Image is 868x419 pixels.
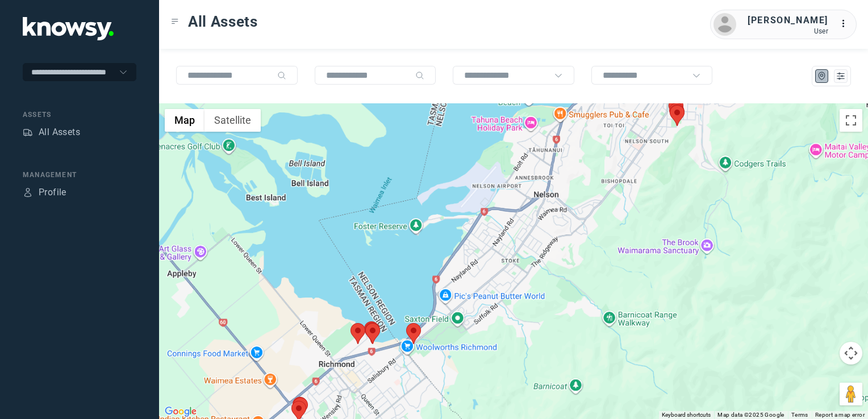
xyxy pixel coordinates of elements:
[748,14,828,27] div: [PERSON_NAME]
[23,186,66,199] a: ProfileProfile
[162,404,199,419] img: Google
[277,71,286,80] div: Search
[205,109,261,132] button: Show satellite imagery
[23,125,80,139] a: AssetsAll Assets
[162,404,199,419] a: Open this area in Google Maps (opens a new window)
[23,170,136,180] div: Management
[662,411,711,419] button: Keyboard shortcuts
[840,342,862,364] button: Map camera controls
[23,127,33,137] div: Assets
[840,19,852,28] tspan: ...
[815,412,865,418] a: Report a map error
[791,412,808,418] a: Terms (opens in new tab)
[840,383,862,405] button: Drag Pegman onto the map to open Street View
[23,17,114,40] img: Application Logo
[717,412,784,418] span: Map data ©2025 Google
[817,71,827,81] div: Map
[39,125,80,139] div: All Assets
[165,109,205,132] button: Show street map
[836,71,846,81] div: List
[713,13,736,36] img: avatar.png
[23,187,33,198] div: Profile
[748,27,828,35] div: User
[840,17,853,32] div: :
[415,71,424,80] div: Search
[840,17,853,31] div: :
[171,18,179,26] div: Toggle Menu
[840,109,862,132] button: Toggle fullscreen view
[188,11,258,32] span: All Assets
[39,186,66,199] div: Profile
[23,110,136,120] div: Assets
